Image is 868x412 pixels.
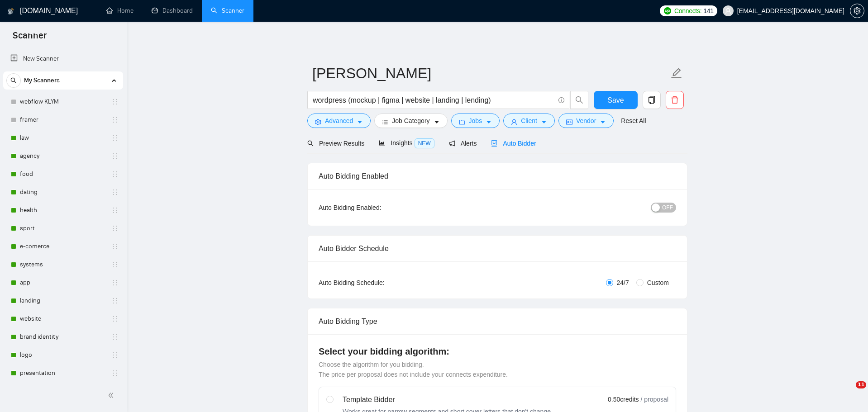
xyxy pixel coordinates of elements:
iframe: Intercom live chat [837,381,859,403]
div: Auto Bidding Schedule: [319,278,438,288]
span: NEW [415,138,434,148]
a: Reset All [621,116,646,126]
a: brand identity [20,328,106,346]
span: search [307,140,314,147]
span: OFF [662,203,673,213]
a: homeHome [106,7,134,14]
span: Preview Results [307,140,364,147]
span: holder [111,225,119,232]
input: Scanner name... [312,62,669,85]
button: delete [666,91,684,109]
a: health [20,201,106,219]
span: holder [111,333,119,341]
span: delete [666,96,683,104]
a: logo [20,346,106,364]
span: notification [449,140,455,147]
span: Choose the algorithm for you bidding. The price per proposal does not include your connects expen... [319,361,508,378]
span: copy [643,96,660,104]
input: Search Freelance Jobs... [313,95,554,106]
h4: Select your bidding algorithm: [319,345,676,358]
span: Insights [379,139,434,147]
a: app [20,274,106,292]
span: holder [111,243,119,250]
button: settingAdvancedcaret-down [307,114,371,128]
a: e-comerce [20,237,106,256]
a: sport [20,219,106,237]
button: barsJob Categorycaret-down [374,114,447,128]
button: userClientcaret-down [503,114,555,128]
a: New Scanner [10,50,116,68]
span: edit [671,67,682,79]
a: presentation [20,364,106,382]
a: dashboardDashboard [152,7,193,14]
span: caret-down [434,118,440,125]
button: folderJobscaret-down [451,114,500,128]
img: upwork-logo.png [664,7,671,14]
span: holder [111,297,119,304]
span: caret-down [600,118,606,125]
span: Custom [644,278,672,288]
span: holder [111,207,119,214]
span: search [571,96,588,104]
span: 24/7 [613,278,633,288]
span: holder [111,116,119,123]
span: Alerts [449,140,477,147]
span: Scanner [5,29,54,48]
div: Template Bidder [343,394,553,405]
span: Auto Bidder [491,140,536,147]
span: Connects: [674,6,701,16]
span: My Scanners [24,71,60,90]
span: Advanced [325,116,353,126]
div: Auto Bidding Enabled [319,163,676,189]
span: Jobs [469,116,482,126]
a: dating [20,183,106,201]
li: New Scanner [3,50,123,68]
span: caret-down [357,118,363,125]
span: setting [850,7,864,14]
span: holder [111,351,119,359]
button: search [570,91,588,109]
span: robot [491,140,497,147]
span: 0.50 credits [608,394,639,404]
div: Auto Bidder Schedule [319,236,676,261]
a: food [20,165,106,183]
span: Client [521,116,537,126]
span: holder [111,98,119,105]
span: holder [111,152,119,160]
a: law [20,129,106,147]
a: webflow KLYM [20,93,106,111]
span: setting [315,118,321,125]
a: landing [20,292,106,310]
span: 141 [703,6,713,16]
span: search [7,77,20,84]
button: copy [643,91,661,109]
button: search [6,73,21,88]
span: folder [459,118,465,125]
button: idcardVendorcaret-down [558,114,614,128]
button: Save [594,91,638,109]
span: Job Category [392,116,429,126]
span: holder [111,170,119,178]
span: Vendor [576,116,596,126]
span: holder [111,369,119,377]
a: systems [20,256,106,274]
span: caret-down [486,118,492,125]
span: holder [111,134,119,142]
div: Auto Bidding Enabled: [319,203,438,213]
span: Save [607,95,624,106]
span: caret-down [541,118,547,125]
img: logo [8,4,14,19]
span: idcard [566,118,572,125]
span: double-left [108,391,117,400]
span: area-chart [379,140,385,146]
span: holder [111,189,119,196]
span: holder [111,279,119,286]
span: holder [111,315,119,322]
span: user [511,118,517,125]
div: Auto Bidding Type [319,308,676,334]
a: agency [20,147,106,165]
a: framer [20,111,106,129]
span: bars [382,118,388,125]
a: searchScanner [211,7,244,14]
a: setting [850,7,864,14]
